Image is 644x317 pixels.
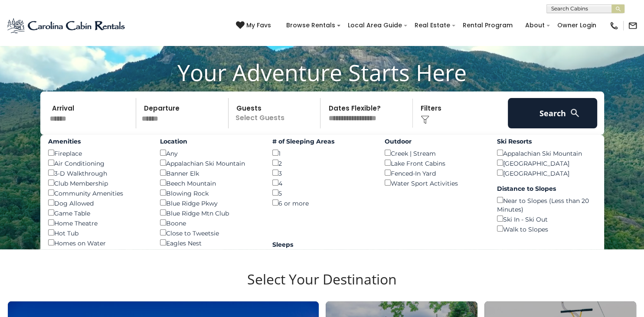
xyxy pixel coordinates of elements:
[497,137,596,146] label: Ski Resorts
[385,148,484,158] div: Creek | Stream
[160,188,259,198] div: Blowing Rock
[569,108,580,118] img: search-regular-white.png
[160,158,259,168] div: Appalachian Ski Mountain
[231,98,320,128] p: Select Guests
[421,115,429,124] img: filter--v1.png
[160,137,259,146] label: Location
[48,168,147,178] div: 3-D Walkthrough
[48,148,147,158] div: Fireplace
[7,59,637,86] h1: Your Adventure Starts Here
[458,19,517,32] a: Rental Program
[160,218,259,228] div: Boone
[160,248,259,258] div: Grandfather Mountain
[272,168,372,178] div: 3
[609,21,619,30] img: phone-regular-black.png
[246,21,271,30] span: My Favs
[272,137,372,146] label: # of Sleeping Areas
[48,208,147,218] div: Game Table
[160,208,259,218] div: Blue Ridge Mtn Club
[521,19,549,32] a: About
[48,248,147,258] div: King Bed
[497,195,596,214] div: Near to Slopes (Less than 20 Minutes)
[160,228,259,238] div: Close to Tweetsie
[497,214,596,224] div: Ski In - Ski Out
[385,137,484,146] label: Outdoor
[272,198,372,208] div: 6 or more
[48,238,147,248] div: Homes on Water
[48,137,147,146] label: Amenities
[385,158,484,168] div: Lake Front Cabins
[48,228,147,238] div: Hot Tub
[497,148,596,158] div: Appalachian Ski Mountain
[48,198,147,208] div: Dog Allowed
[497,224,596,234] div: Walk to Slopes
[160,148,259,158] div: Any
[497,168,596,178] div: [GEOGRAPHIC_DATA]
[272,158,372,168] div: 2
[385,168,484,178] div: Fenced-In Yard
[497,158,596,168] div: [GEOGRAPHIC_DATA]
[160,178,259,188] div: Beech Mountain
[7,271,637,301] h3: Select Your Destination
[160,198,259,208] div: Blue Ridge Pkwy
[272,188,372,198] div: 5
[497,184,596,193] label: Distance to Slopes
[272,178,372,188] div: 4
[236,21,273,30] a: My Favs
[272,148,372,158] div: 1
[508,98,598,128] button: Search
[160,238,259,248] div: Eagles Nest
[48,218,147,228] div: Home Theatre
[282,19,340,32] a: Browse Rentals
[7,17,127,34] img: Blue-2.png
[628,21,637,30] img: mail-regular-black.png
[272,240,372,249] label: Sleeps
[160,168,259,178] div: Banner Elk
[385,178,484,188] div: Water Sport Activities
[553,19,601,32] a: Owner Login
[48,158,147,168] div: Air Conditioning
[343,19,406,32] a: Local Area Guide
[48,178,147,188] div: Club Membership
[48,188,147,198] div: Community Amenities
[410,19,454,32] a: Real Estate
